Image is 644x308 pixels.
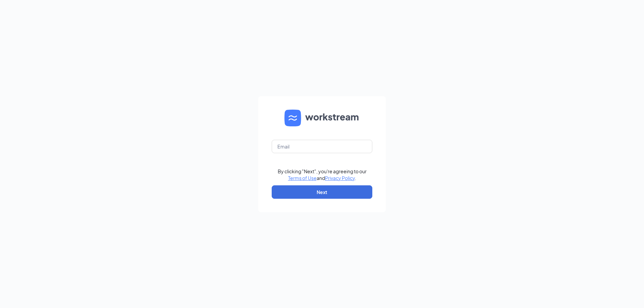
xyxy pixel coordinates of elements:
a: Terms of Use [288,175,317,181]
button: Next [272,185,372,199]
img: WS logo and Workstream text [284,110,360,126]
div: By clicking "Next", you're agreeing to our and . [278,168,367,181]
a: Privacy Policy [325,175,355,181]
input: Email [272,140,372,153]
